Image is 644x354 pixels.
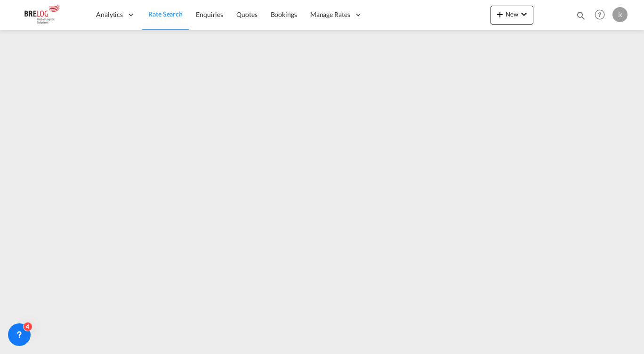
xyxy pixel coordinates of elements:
div: R [612,7,628,22]
div: Help [592,7,612,24]
span: Analytics [96,10,123,19]
img: daae70a0ee2511ecb27c1fb462fa6191.png [14,4,78,25]
span: Quotes [236,10,257,18]
span: Rate Search [148,10,183,18]
button: icon-plus 400-fgNewicon-chevron-down [491,6,533,25]
span: Bookings [271,10,297,18]
span: Help [592,7,608,23]
md-icon: icon-magnify [576,10,586,21]
div: icon-magnify [576,10,586,25]
md-icon: icon-plus 400-fg [494,8,506,20]
span: Enquiries [196,10,223,18]
md-icon: icon-chevron-down [518,8,530,20]
span: New [494,10,530,18]
span: Manage Rates [310,10,350,19]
